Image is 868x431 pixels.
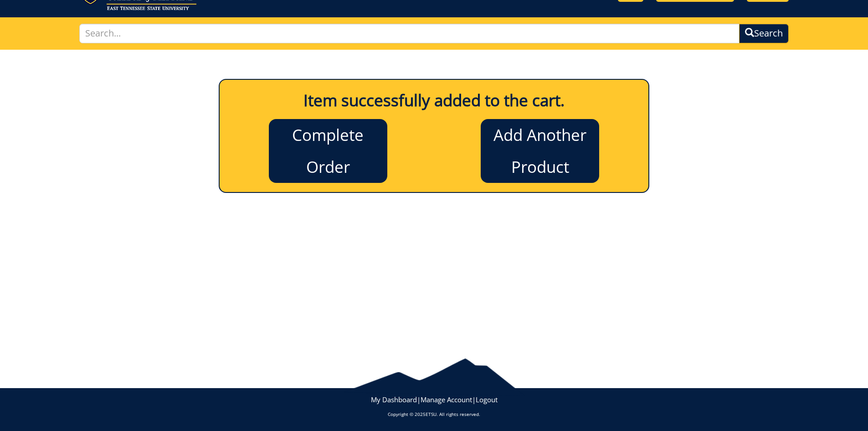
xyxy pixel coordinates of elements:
a: My Dashboard [371,395,417,404]
a: Logout [476,395,498,404]
button: Search [739,24,789,43]
a: ETSU [426,411,437,417]
a: Add Another Product [481,119,599,183]
b: Item successfully added to the cart. [303,89,565,111]
input: Search... [79,24,740,43]
a: Complete Order [269,119,387,183]
a: Manage Account [421,395,472,404]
